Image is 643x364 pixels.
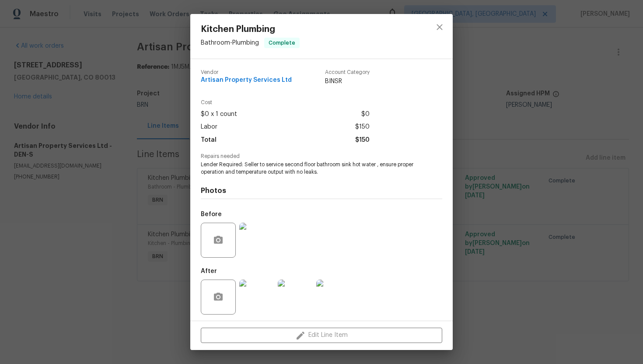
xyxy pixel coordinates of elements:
span: Total [201,134,217,147]
h4: Photos [201,186,442,195]
span: Vendor [201,70,292,75]
h5: Before [201,211,222,217]
span: $0 [361,108,370,121]
span: Repairs needed [201,154,442,159]
span: Lender Required: Seller to service second floor bathroom sink hot water , ensure proper operation... [201,161,418,176]
span: Labor [201,121,217,133]
span: Kitchen Plumbing [201,24,300,34]
span: $0 x 1 count [201,108,237,121]
span: Account Category [325,70,370,75]
span: Bathroom - Plumbing [201,40,259,46]
span: Cost [201,100,370,105]
span: Complete [265,38,299,47]
span: $150 [355,134,370,147]
h5: After [201,268,217,274]
span: BINSR [325,77,370,86]
span: Artisan Property Services Ltd [201,77,292,84]
button: close [429,17,450,38]
span: $150 [355,121,370,133]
